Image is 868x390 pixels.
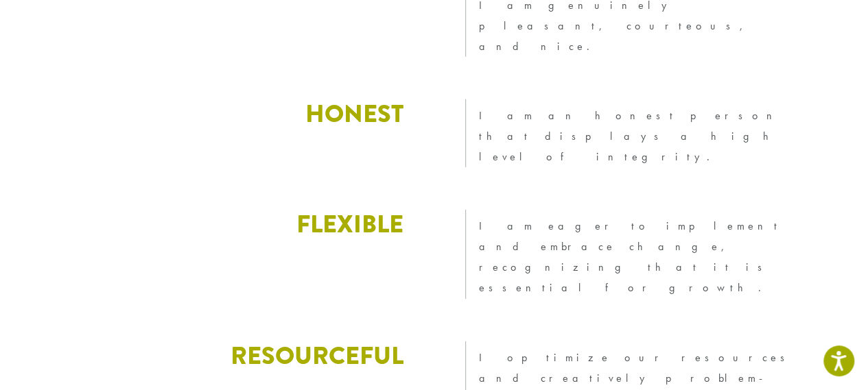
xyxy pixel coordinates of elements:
strong: RESOURCEFUL [231,338,403,374]
strong: HONEST [305,96,403,132]
blockquote: I am an honest person that displays a high level of integrity. [465,99,815,167]
strong: FLEXIBLE [296,206,403,242]
blockquote: I am eager to implement and embrace change, recognizing that it is essential for growth. [465,210,815,298]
